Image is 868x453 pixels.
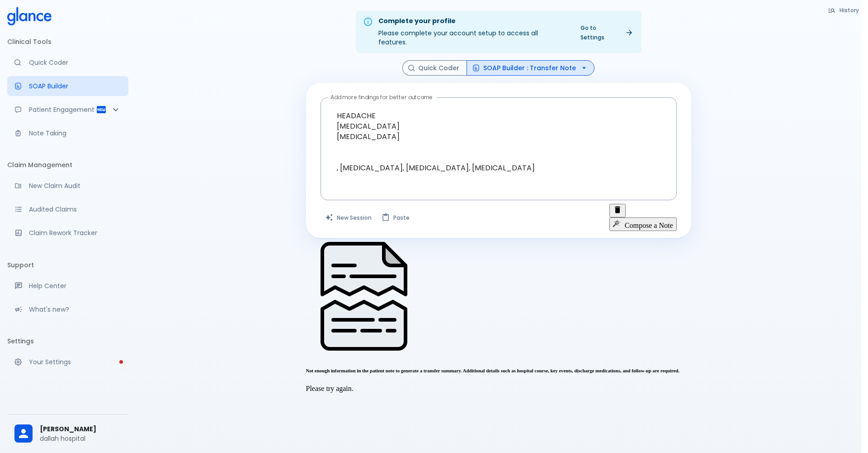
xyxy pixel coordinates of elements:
[327,101,670,182] textarea: HEADACHE [MEDICAL_DATA] [MEDICAL_DATA] , [MEDICAL_DATA], [MEDICAL_DATA], [MEDICAL_DATA]
[306,238,422,354] img: Search Not Found
[29,181,121,190] p: New Claim Audit
[7,100,128,120] div: Patient Reports & Referrals
[609,204,626,217] button: Clear
[467,60,594,76] button: SOAP Builder : Transfer Note
[40,424,121,434] span: [PERSON_NAME]
[29,281,121,290] p: Help Center
[7,123,128,143] a: Advanced note-taking
[306,368,691,373] h6: Not enough information in the patient note to generate a transfer summary. Additional details suc...
[29,58,121,67] p: Quick Coder
[823,4,864,17] button: History
[7,330,128,352] li: Settings
[7,53,128,72] a: Moramiz: Find ICD10AM codes instantly
[29,82,121,91] p: SOAP Builder
[402,60,467,76] button: Quick Coder
[7,299,128,319] div: Recent updates and feature releases
[609,217,677,231] button: Compose a Note
[575,21,638,44] a: Go to Settings
[321,204,377,231] button: Clears all inputs and results.
[29,105,96,114] p: Patient Engagement
[7,76,128,96] a: Docugen: Compose a clinical documentation in seconds
[7,199,128,219] a: View audited claims
[7,276,128,296] a: Get help from our support team
[306,385,691,393] p: Please try again.
[377,204,415,231] button: Paste from clipboard
[7,176,128,196] a: Audit a new claim
[29,228,121,237] p: Claim Rework Tracker
[7,31,128,53] li: Clinical Tools
[7,254,128,276] li: Support
[29,305,121,314] p: What's new?
[7,352,128,372] a: Please complete account setup
[29,205,121,214] p: Audited Claims
[29,129,121,138] p: Note Taking
[378,16,568,26] div: Complete your profile
[7,223,128,243] a: Monitor progress of claim corrections
[378,14,568,50] div: Please complete your account setup to access all features.
[40,434,121,443] p: dallah hospital
[7,154,128,176] li: Claim Management
[29,357,121,366] p: Your Settings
